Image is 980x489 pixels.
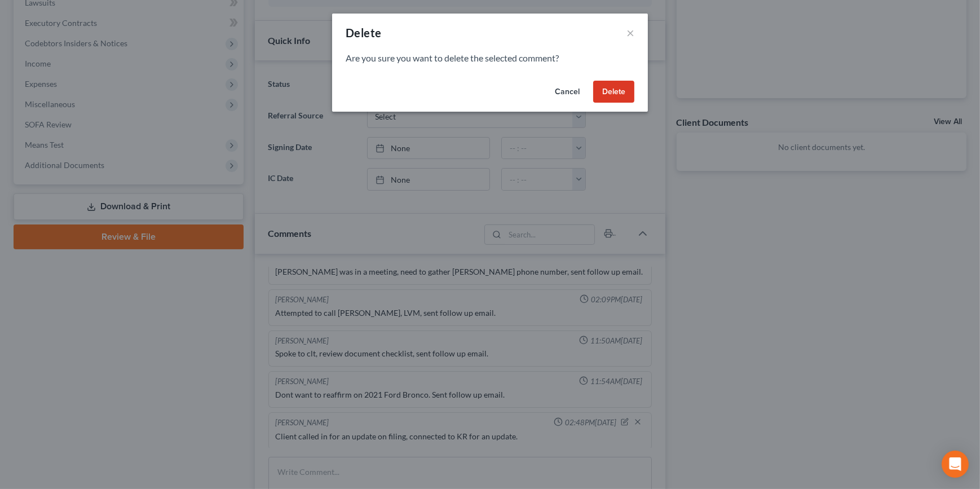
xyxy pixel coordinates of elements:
div: Open Intercom Messenger [942,451,969,478]
p: Are you sure you want to delete the selected comment? [346,52,634,65]
button: Cancel [546,81,589,103]
button: × [626,26,634,39]
div: Delete [346,25,381,41]
button: Delete [593,81,634,103]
